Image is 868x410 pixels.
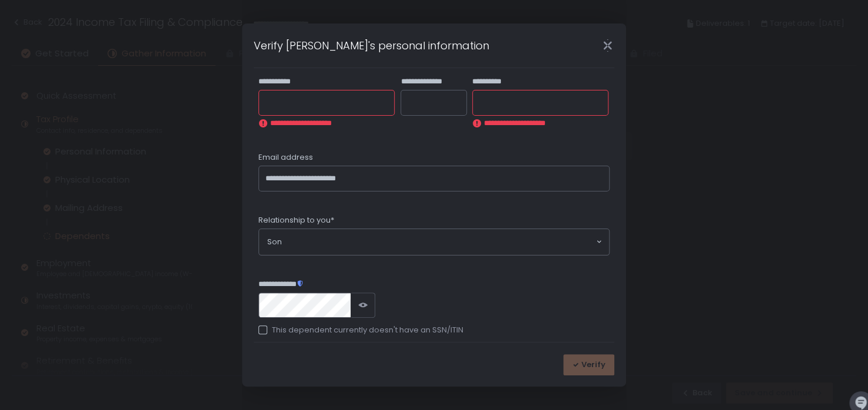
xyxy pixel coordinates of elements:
div: Search for option [259,229,609,255]
span: Son [267,236,282,248]
div: Close [588,39,626,52]
span: Relationship to you* [258,215,334,226]
span: Email address [258,152,313,163]
h1: Verify [PERSON_NAME]'s personal information [254,38,489,53]
input: Search for option [282,236,595,248]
